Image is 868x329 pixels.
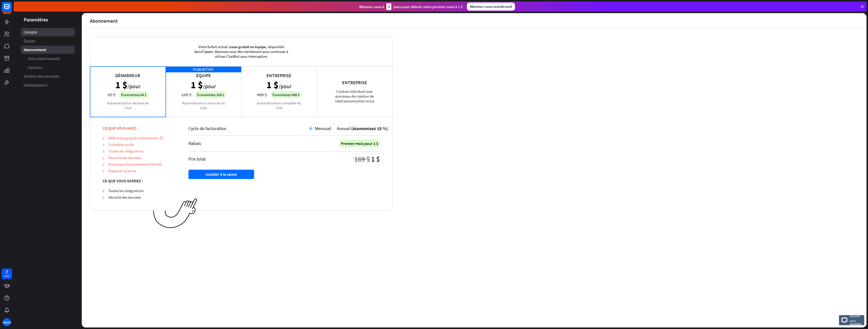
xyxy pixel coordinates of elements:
a: Votre abonnement [21,54,75,63]
font: Accéder à la caisse [206,172,237,177]
button: Ouvrir le widget de chat LiveChat [4,2,19,17]
font: , disponible dans [194,44,284,54]
font: 3 [388,4,390,9]
font: Mensuel [315,126,331,131]
font: (économisez 15 %) [351,126,388,131]
a: 7 jours [2,268,12,279]
font: député [2,320,12,324]
font: vérifier [103,136,104,140]
font: Sécurité des données [108,155,141,160]
font: Sécurité des données [108,195,141,200]
font: vérifier [103,156,104,160]
font: Abonnement [24,47,46,52]
font: 7 [6,269,8,275]
button: Accéder à la caisse [188,170,254,179]
font: Discuter avec [850,314,860,323]
font: Prix ​​total [188,156,206,162]
font: Équipe [24,38,36,43]
a: Équipe [21,37,75,45]
font: Compte [24,29,37,35]
font: Abonnez-vous à [359,4,384,9]
font: 1 $ [371,155,380,164]
a: Compte [21,28,75,36]
font: vérifier [103,143,104,146]
a: Développeurs [21,81,75,89]
font: soutien [850,322,861,326]
font: jours pour obtenir votre premier mois à 1 $ [393,4,463,9]
font: Rapports avancés [108,168,136,173]
font: Gestion des données [24,74,59,79]
font: Premier mois pour 1 $ [341,141,378,146]
font: vérifier [103,189,104,193]
font: 169 $ [354,155,370,164]
font: jours [5,274,9,278]
font: 5000 chats gratuits valides/mois [108,136,158,140]
font: Rabais [188,140,201,146]
font: Annuel [337,126,350,131]
a: Factures [21,63,75,72]
img: ec979a0a656117aaf919.png [153,198,197,228]
a: Gestion des données [21,72,75,80]
font: Factures [28,65,42,70]
font: CE QUE VOUS AVEZ : [103,126,138,131]
font: Abonnez-vous maintenant [470,4,512,9]
font: CE QUE VOUS GARDEZ : [103,178,143,183]
font: Abonnement [90,18,118,24]
font: essai gratuit en équipe [229,44,266,49]
font: 5 chatbots actifs [108,142,134,147]
font: vérifier [103,195,104,199]
font: Votre abonnement [28,56,60,61]
font: Paramètres [24,16,48,23]
font: Cycle de facturation [188,126,226,131]
font: 7 jours [202,49,213,54]
font: vérifier [103,149,104,153]
font: Développeurs [24,82,47,87]
font: . Abonnez-vous dès maintenant pour continuer à utiliser ChatBot sans interruption. [213,49,288,59]
font: Votre forfait actuel : [198,44,229,49]
font: Toutes les intégrations [108,188,144,193]
font: vérifier [103,169,104,173]
font: Historique d'entraînement illimité [108,162,161,167]
font: Toutes les intégrations [108,149,144,154]
font: vérifier [103,162,104,166]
